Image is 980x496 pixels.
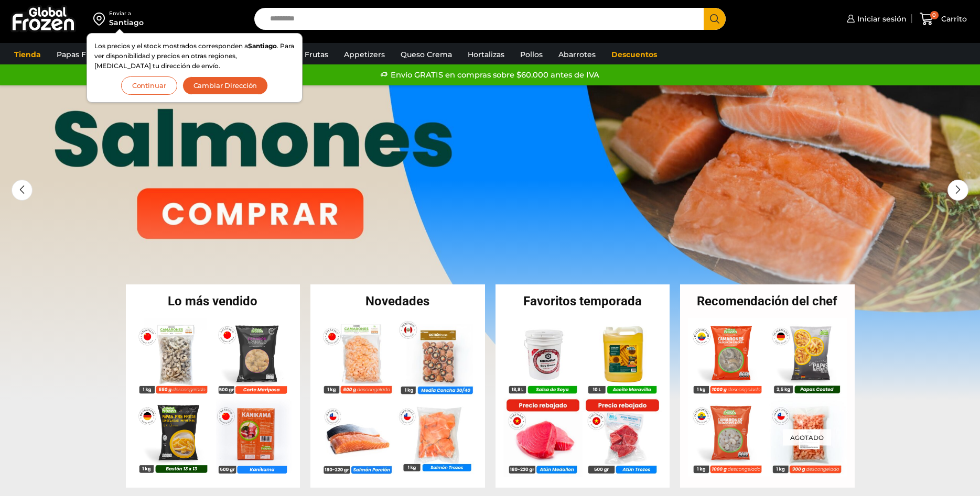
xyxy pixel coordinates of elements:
[51,45,107,64] a: Papas Fritas
[606,45,662,64] a: Descuentos
[844,8,907,29] a: Iniciar sesión
[515,45,548,64] a: Pollos
[462,45,510,64] a: Hortalizas
[12,180,33,201] div: Previous slide
[93,10,109,28] img: address-field-icon.svg
[939,14,967,24] span: Carrito
[109,10,144,17] div: Enviar a
[121,76,177,95] button: Continuar
[310,295,485,307] h2: Novedades
[704,8,726,30] button: Search button
[680,295,855,307] h2: Recomendación del chef
[947,180,968,201] div: Next slide
[182,76,268,95] button: Cambiar Dirección
[395,45,457,64] a: Queso Crema
[339,45,390,64] a: Appetizers
[553,45,601,64] a: Abarrotes
[109,17,144,28] div: Santiago
[855,14,907,24] span: Iniciar sesión
[94,41,295,71] p: Los precios y el stock mostrados corresponden a . Para ver disponibilidad y precios en otras regi...
[126,295,300,307] h2: Lo más vendido
[930,11,939,19] span: 0
[9,45,46,64] a: Tienda
[917,7,970,31] a: 0 Carrito
[248,42,277,50] strong: Santiago
[496,295,670,307] h2: Favoritos temporada
[783,429,831,446] p: Agotado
